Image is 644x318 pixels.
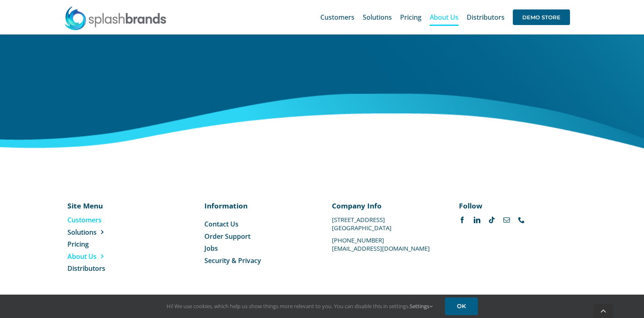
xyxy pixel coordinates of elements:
img: SplashBrands.com Logo [64,6,167,30]
nav: Menu [204,220,312,265]
span: Solutions [363,14,392,21]
a: Distributors [67,264,136,273]
a: tiktok [489,217,495,223]
p: Site Menu [67,201,136,210]
span: Contact Us [204,220,239,229]
a: DEMO STORE [513,4,570,30]
a: OK [445,297,478,315]
a: Customers [320,4,354,30]
span: Distributors [467,14,505,21]
a: facebook [459,217,466,223]
span: DEMO STORE [513,9,570,25]
span: Jobs [204,244,218,253]
a: About Us [67,252,136,261]
span: Pricing [67,240,89,249]
nav: Main Menu Sticky [320,4,570,30]
a: Solutions [67,228,136,237]
span: Distributors [67,264,105,273]
a: linkedin [474,217,480,223]
a: mail [503,217,510,223]
span: About Us [67,252,97,261]
span: Customers [320,14,354,21]
a: Contact Us [204,220,312,229]
a: Customers [67,215,136,224]
span: Order Support [204,232,250,241]
nav: Menu [67,215,136,273]
span: Security & Privacy [204,256,261,265]
a: Security & Privacy [204,256,312,265]
span: Customers [67,215,102,224]
a: Settings [410,302,433,310]
a: Pricing [67,240,136,249]
span: Pricing [400,14,422,21]
span: Solutions [67,228,97,237]
a: phone [518,217,525,223]
a: Pricing [400,4,422,30]
a: Distributors [467,4,505,30]
a: Jobs [204,244,312,253]
p: Follow [459,201,567,210]
span: Hi! We use cookies, which help us show things more relevant to you. You can disable this in setti... [167,302,433,310]
p: Information [204,201,312,210]
span: About Us [430,14,459,21]
p: Company Info [332,201,440,210]
a: Order Support [204,232,312,241]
